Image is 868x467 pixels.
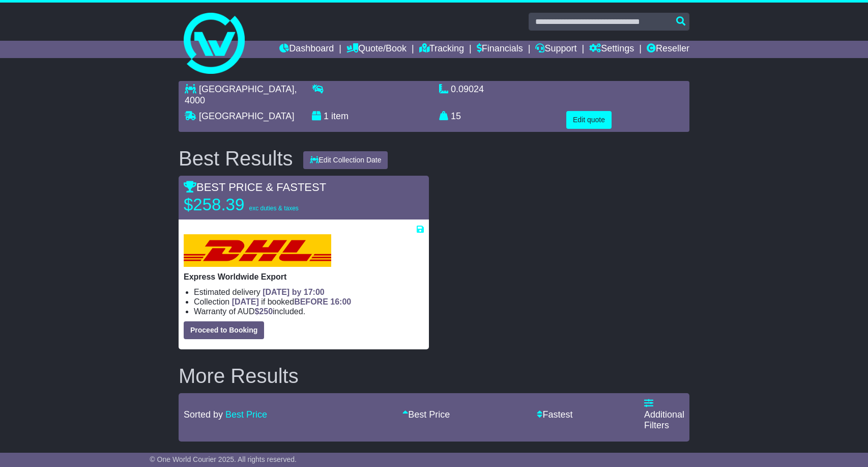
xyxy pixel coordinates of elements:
[232,297,259,306] span: [DATE]
[249,205,298,212] span: exc duties & taxes
[535,41,576,58] a: Support
[647,41,689,58] a: Reseller
[199,111,294,121] span: [GEOGRAPHIC_DATA]
[194,297,424,307] li: Collection
[331,111,349,121] span: item
[173,147,298,170] div: Best Results
[644,398,684,430] a: Additional Filters
[477,41,523,58] a: Financials
[184,195,311,215] p: $258.39
[330,297,351,306] span: 16:00
[225,409,267,420] a: Best Price
[194,307,424,316] li: Warranty of AUD included.
[589,41,634,58] a: Settings
[184,234,331,267] img: DHL: Express Worldwide Export
[184,181,326,194] span: BEST PRICE & FASTEST
[346,41,407,58] a: Quote/Book
[402,409,450,420] a: Best Price
[279,41,334,58] a: Dashboard
[184,272,424,282] p: Express Worldwide Export
[263,288,325,296] span: [DATE] by 17:00
[419,41,464,58] a: Tracking
[185,84,297,105] span: , 4000
[303,151,388,169] button: Edit Collection Date
[179,365,689,387] h2: More Results
[259,307,273,316] span: 250
[451,111,461,121] span: 15
[324,111,329,121] span: 1
[150,455,297,463] span: © One World Courier 2025. All rights reserved.
[184,409,223,420] span: Sorted by
[566,111,612,129] button: Edit quote
[451,84,484,94] span: 0.09024
[194,287,424,297] li: Estimated delivery
[232,297,351,306] span: if booked
[537,409,572,420] a: Fastest
[184,321,264,339] button: Proceed to Booking
[294,297,328,306] span: BEFORE
[199,84,294,94] span: [GEOGRAPHIC_DATA]
[254,307,273,316] span: $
